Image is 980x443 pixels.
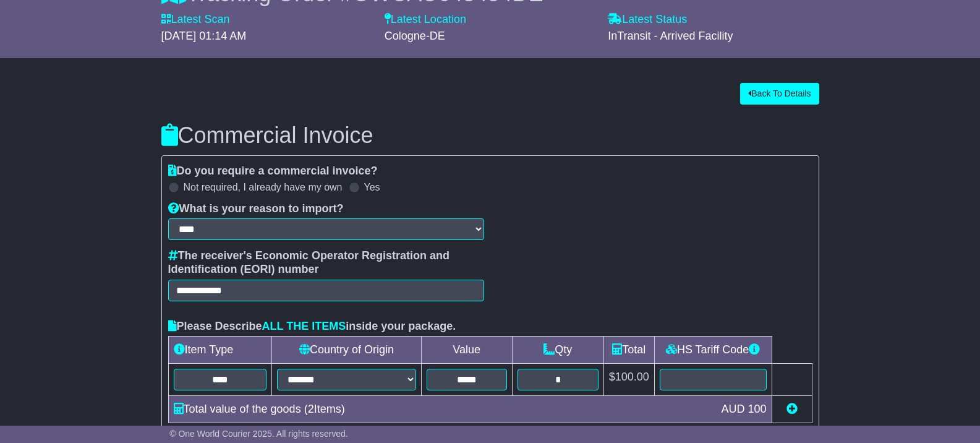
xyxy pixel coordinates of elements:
label: Latest Scan [161,13,230,27]
label: Not required, I already have my own [184,181,343,193]
td: Country of Origin [272,337,421,364]
label: Please Describe inside your package. [168,320,456,333]
label: Latest Status [608,13,687,27]
td: Qty [512,337,603,364]
h3: Commercial Invoice [161,123,819,148]
td: Total [603,337,654,364]
div: Total value of the goods ( Items) [168,401,715,418]
label: Latest Location [385,13,466,27]
span: ALL THE ITEMS [262,320,346,332]
td: HS Tariff Code [654,337,772,364]
span: 100 [748,403,766,415]
span: 100.00 [615,371,649,383]
td: Value [421,337,512,364]
span: [DATE] 01:14 AM [161,30,247,42]
td: Item Type [168,337,272,364]
label: The receiver's Economic Operator Registration and Identification (EORI) number [168,249,484,276]
a: Add new item [786,403,798,415]
label: What is your reason to import? [168,202,344,216]
span: Cologne-DE [385,30,445,42]
span: AUD [721,403,744,415]
td: $ [603,364,654,396]
label: Do you require a commercial invoice? [168,165,378,178]
span: InTransit - Arrived Facility [608,30,733,42]
span: © One World Courier 2025. All rights reserved. [169,429,348,439]
button: Back To Details [740,83,819,105]
label: Yes [364,181,380,193]
span: 2 [308,403,314,415]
